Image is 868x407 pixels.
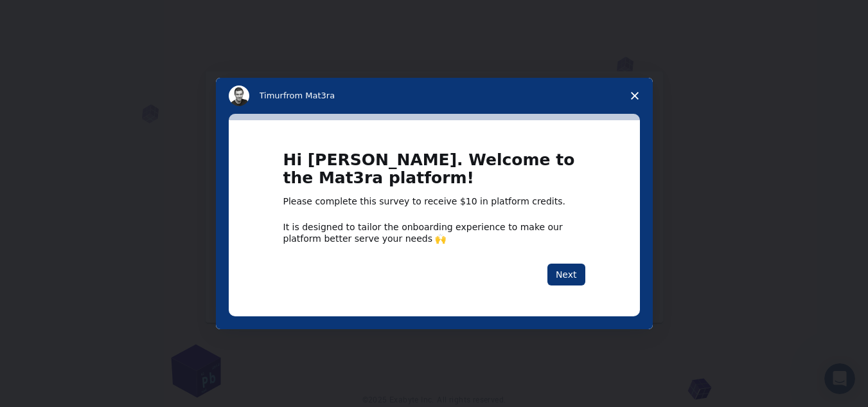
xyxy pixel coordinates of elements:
[283,221,585,244] div: It is designed to tailor the onboarding experience to make our platform better serve your needs 🙌
[283,151,585,195] h1: Hi [PERSON_NAME]. Welcome to the Mat3ra platform!
[260,91,283,100] span: Timur
[283,91,335,100] span: from Mat3ra
[229,86,249,106] img: Profile image for Timur
[26,9,72,21] span: Support
[547,264,585,285] button: Next
[617,78,653,114] span: Close survey
[283,195,585,208] div: Please complete this survey to receive $10 in platform credits.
